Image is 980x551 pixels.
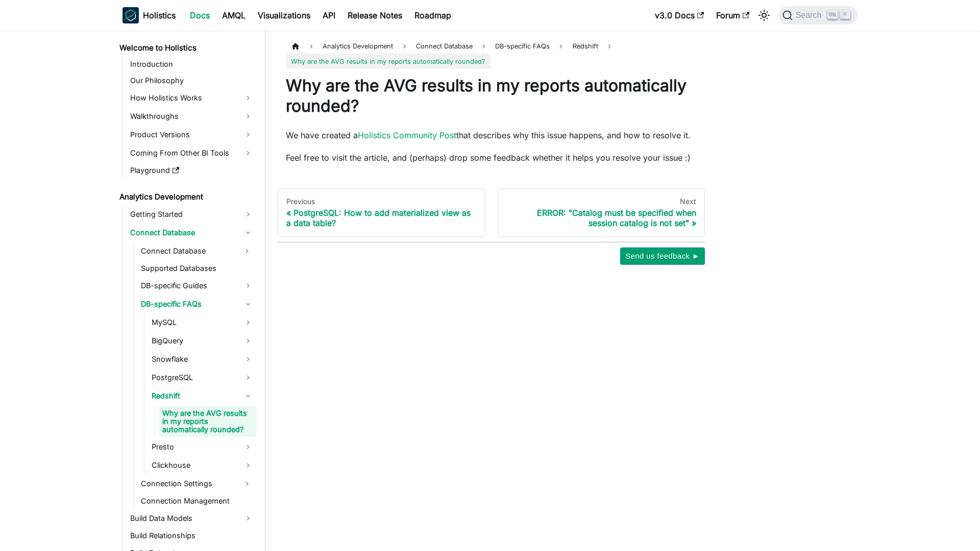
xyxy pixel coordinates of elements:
a: Supported Databases [138,261,256,275]
span: Redshift [567,39,603,54]
span: Send us feedback ► [625,249,700,263]
nav: Docs pages [278,188,705,237]
a: Introduction [127,57,256,71]
div: Previous [286,197,477,206]
img: Holistics [122,7,139,23]
a: Snowflake [149,351,256,367]
a: AMQL [216,7,252,23]
a: Connection Settings [138,475,238,492]
a: Our Philosophy [127,73,256,88]
a: Connect Database [127,224,256,241]
a: Clickhouse [149,457,256,473]
a: Redshift [149,388,256,404]
a: HolisticsHolistics [122,7,176,23]
a: Coming From Other BI Tools [127,145,256,161]
a: Build Relationships [127,529,256,543]
a: MySQL [149,314,256,331]
a: Connection Management [138,494,256,508]
a: Visualizations [252,7,316,23]
button: Expand sidebar category 'Connect Database' [238,243,256,259]
button: Search (Ctrl+K) [778,6,857,24]
h1: Why are the AVG results in my reports automatically rounded? [286,76,697,116]
nav: Breadcrumbs [286,39,697,69]
a: Playground [127,163,256,178]
a: Roadmap [408,7,457,23]
a: Home page [286,39,305,54]
a: Product Versions [127,127,256,143]
a: API [316,7,341,23]
kbd: K [840,10,850,19]
p: We have created a that describes why this issue happens, and how to resolve it. [286,129,697,141]
button: Expand sidebar category 'Connection Settings' [238,475,256,492]
a: PreviousPostgreSQL: How to add materialized view as a data table? [278,188,485,237]
a: NextERROR: "Catalog must be specified when session catalog is not set" [498,188,705,237]
span: Search [793,11,828,20]
div: ERROR: "Catalog must be specified when session catalog is not set" [506,208,697,228]
a: Presto [149,439,256,455]
span: Connect Database [411,39,478,54]
a: Welcome to Holistics [116,41,256,55]
span: DB-specific FAQs [490,39,555,54]
a: How Holistics Works [127,90,256,106]
a: Connect Database [138,243,238,259]
a: Getting Started [127,206,256,222]
a: v3.0 Docs [649,7,710,23]
a: Build Data Models [127,510,256,527]
div: PostgreSQL: How to add materialized view as a data table? [286,208,477,228]
a: Why are the AVG results in my reports automatically rounded? [159,406,256,437]
button: Send us feedback ► [620,247,705,265]
a: Walkthroughs [127,108,256,124]
a: DB-specific Guides [138,278,256,294]
a: DB-specific FAQs [138,296,256,312]
a: PostgreSQL [149,369,256,386]
span: Why are the AVG results in my reports automatically rounded? [286,54,491,68]
a: Analytics Development [116,190,256,204]
p: Feel free to visit the article, and (perhaps) drop some feedback whether it helps you resolve you... [286,152,697,164]
a: Docs [184,7,216,23]
b: Holistics [143,9,176,21]
nav: Docs sidebar [112,31,265,551]
a: Holistics Community Post [358,130,456,140]
div: Next [506,197,697,206]
button: Switch between dark and light mode (currently light mode) [756,7,772,23]
span: Analytics Development [317,39,398,54]
a: BigQuery [149,333,256,349]
a: Forum [710,7,755,23]
a: Release Notes [341,7,408,23]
